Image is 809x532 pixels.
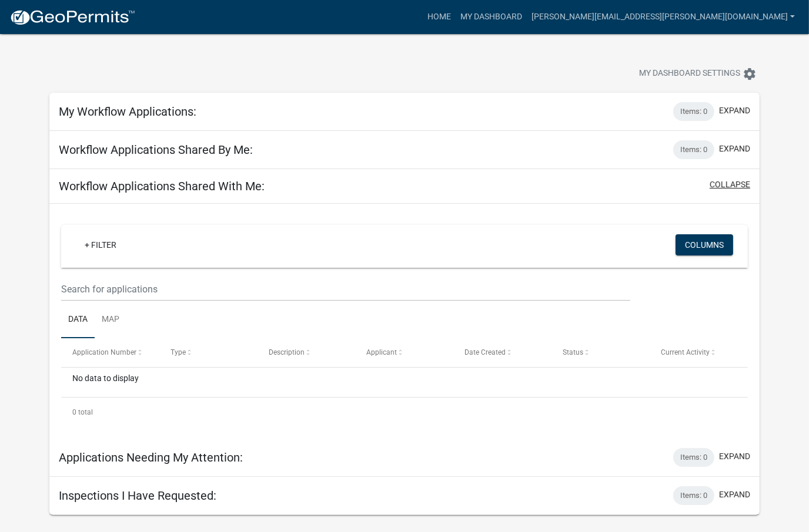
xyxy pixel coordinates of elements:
span: Date Created [464,348,506,356]
a: Home [423,6,456,28]
button: expand [719,105,750,117]
div: Items: 0 [673,486,714,505]
button: expand [719,489,750,501]
datatable-header-cell: Applicant [355,338,453,366]
div: Items: 0 [673,140,714,159]
div: Items: 0 [673,448,714,467]
a: Map [95,301,126,339]
datatable-header-cell: Status [551,338,650,366]
span: Application Number [72,348,136,356]
div: No data to display [61,368,748,397]
button: expand [719,143,750,155]
button: collapse [710,179,750,191]
button: expand [719,450,750,463]
a: Data [61,301,95,339]
a: My Dashboard [456,6,527,28]
datatable-header-cell: Application Number [61,338,159,366]
span: Status [563,348,583,356]
i: settings [743,67,757,81]
div: 0 total [61,398,748,427]
h5: Inspections I Have Requested: [59,489,216,503]
span: Current Activity [661,348,710,356]
span: Applicant [367,348,397,356]
h5: Workflow Applications Shared With Me: [59,179,265,193]
h5: Workflow Applications Shared By Me: [59,143,253,157]
span: Description [269,348,305,356]
div: Items: 0 [673,102,714,121]
input: Search for applications [61,277,631,301]
span: Type [171,348,186,356]
datatable-header-cell: Description [257,338,355,366]
h5: My Workflow Applications: [59,105,196,119]
a: + Filter [75,234,126,255]
button: My Dashboard Settingssettings [630,62,766,85]
datatable-header-cell: Current Activity [650,338,748,366]
a: [PERSON_NAME][EMAIL_ADDRESS][PERSON_NAME][DOMAIN_NAME] [527,6,800,28]
datatable-header-cell: Date Created [453,338,551,366]
span: My Dashboard Settings [639,67,740,81]
datatable-header-cell: Type [159,338,258,366]
button: Columns [676,234,733,255]
h5: Applications Needing My Attention: [59,450,243,464]
div: collapse [49,204,760,439]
